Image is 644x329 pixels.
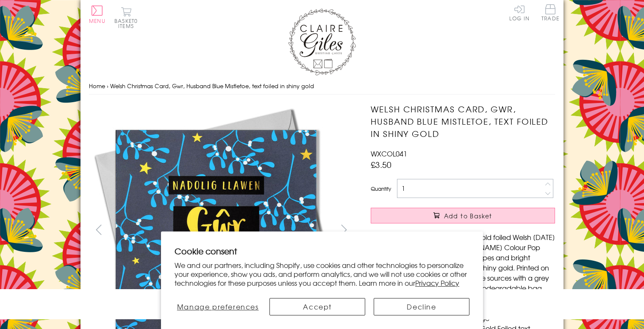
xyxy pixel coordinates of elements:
a: Log In [509,4,530,21]
button: Menu [89,6,105,23]
label: Quantity [371,185,391,192]
p: We and our partners, including Shopify, use cookies and other technologies to personalize your ex... [175,261,469,287]
span: 0 items [118,17,138,30]
a: Privacy Policy [415,278,459,288]
span: WXCOL041 [371,148,407,159]
button: Manage preferences [175,298,261,315]
a: Home [89,82,105,90]
button: Accept [269,298,365,315]
span: Welsh Christmas Card, Gwr, Husband Blue Mistletoe, text foiled in shiny gold [110,82,314,90]
span: Manage preferences [177,301,259,312]
button: Add to Basket [371,208,555,223]
h1: Welsh Christmas Card, Gwr, Husband Blue Mistletoe, text foiled in shiny gold [371,103,555,139]
h2: Cookie consent [175,245,469,257]
span: Trade [541,4,559,21]
button: prev [89,220,108,239]
span: › [107,82,108,90]
a: Trade [541,4,559,22]
span: Menu [89,17,105,25]
button: Decline [374,298,469,315]
span: £3.50 [371,159,391,170]
span: Add to Basket [444,212,492,220]
button: next [335,220,354,239]
img: Claire Giles Greetings Cards [288,8,356,75]
button: Basket0 items [114,7,138,28]
nav: breadcrumbs [89,78,555,95]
